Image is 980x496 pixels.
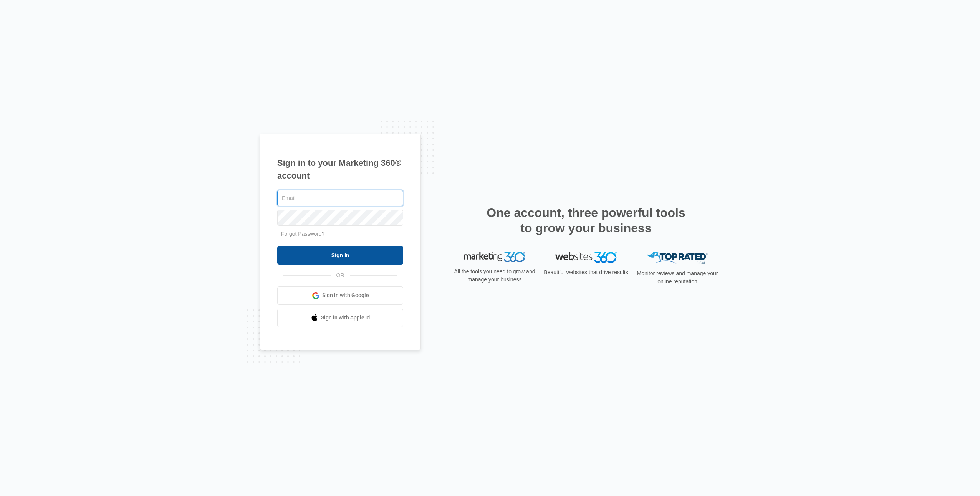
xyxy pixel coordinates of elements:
img: Top Rated Local [647,252,708,265]
a: Sign in with Apple Id [277,309,403,327]
img: Marketing 360 [464,252,525,263]
a: Sign in with Google [277,286,403,305]
span: Sign in with Apple Id [321,314,370,322]
h2: One account, three powerful tools to grow your business [484,205,688,236]
input: Sign In [277,246,403,265]
p: All the tools you need to grow and manage your business [452,268,538,284]
a: Forgot Password? [281,231,325,237]
span: OR [331,271,350,279]
img: Websites 360 [555,252,617,263]
p: Monitor reviews and manage your online reputation [634,269,720,286]
p: Beautiful websites that drive results [543,268,629,276]
h1: Sign in to your Marketing 360® account [277,157,403,182]
span: Sign in with Google [322,291,369,299]
input: Email [277,190,403,206]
